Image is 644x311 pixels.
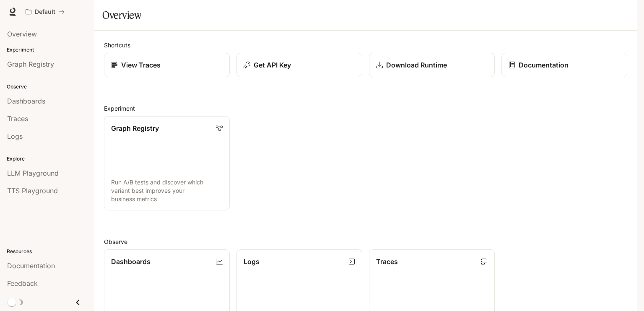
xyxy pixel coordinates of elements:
[104,116,230,210] a: Graph RegistryRun A/B tests and discover which variant best improves your business metrics
[254,60,291,70] p: Get API Key
[111,257,151,267] p: Dashboards
[104,104,627,113] h2: Experiment
[519,60,569,70] p: Documentation
[376,257,398,267] p: Traces
[102,7,141,23] h1: Overview
[121,60,161,70] p: View Traces
[236,53,362,77] button: Get API Key
[244,257,260,267] p: Logs
[369,53,495,77] a: Download Runtime
[111,123,159,133] p: Graph Registry
[104,53,230,77] a: View Traces
[104,41,627,49] h2: Shortcuts
[104,237,627,246] h2: Observe
[22,3,68,20] button: All workspaces
[501,53,627,77] a: Documentation
[386,60,447,70] p: Download Runtime
[35,8,55,16] p: Default
[111,178,223,203] p: Run A/B tests and discover which variant best improves your business metrics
